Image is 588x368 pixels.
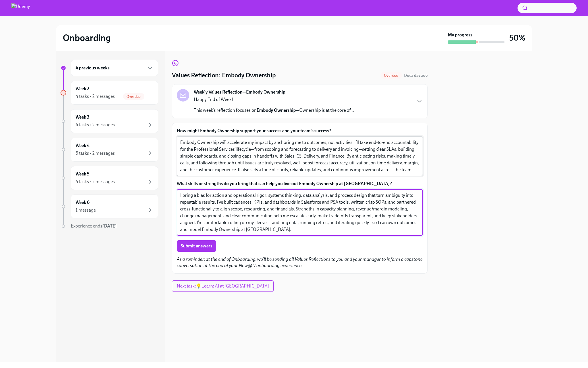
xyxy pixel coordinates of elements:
[102,223,117,229] strong: [DATE]
[257,107,296,113] strong: Embody Ownership
[181,243,212,249] span: Submit answers
[194,89,285,95] strong: Weekly Values Reflection—Embody Ownership
[76,199,90,206] h6: Week 6
[172,71,276,80] h4: Values Reflection: Embody Ownership
[180,192,419,233] textarea: I bring a bias for action and operational rigor: systems thinking, data analysis, and process des...
[76,114,90,120] h6: Week 3
[180,139,419,173] textarea: Embody Ownership will accelerate my impact by anchoring me to outcomes, not activities. I’ll take...
[404,73,428,78] span: Due
[76,142,90,149] h6: Week 4
[76,171,90,177] h6: Week 5
[76,179,115,185] div: 4 tasks • 2 messages
[76,86,89,92] h6: Week 2
[411,73,428,78] strong: a day ago
[177,240,216,252] button: Submit answers
[194,107,354,113] p: This week’s reflection focuses on —Ownership is at the core of...
[177,283,269,289] span: Next task : 💡Learn: AI at [GEOGRAPHIC_DATA]
[177,181,423,187] label: What skills or strengths do you bring that can help you live out Embody Ownership at [GEOGRAPHIC_...
[76,150,115,156] div: 5 tasks • 2 messages
[194,96,354,103] p: Happy End of Week!
[381,73,402,78] span: Overdue
[404,73,428,78] span: September 7th, 2025 10:00
[76,122,115,128] div: 4 tasks • 2 messages
[63,32,111,44] h2: Onboarding
[61,109,158,133] a: Week 34 tasks • 2 messages
[76,93,115,100] div: 4 tasks • 2 messages
[172,280,274,292] button: Next task:💡Learn: AI at [GEOGRAPHIC_DATA]
[76,207,96,213] div: 1 message
[61,81,158,105] a: Week 24 tasks • 2 messagesOverdue
[76,65,109,71] h6: 4 previous weeks
[61,166,158,190] a: Week 54 tasks • 2 messages
[123,94,144,99] span: Overdue
[448,32,472,38] strong: My progress
[509,33,525,43] h3: 50%
[61,195,158,218] a: Week 61 message
[11,3,30,13] img: Udemy
[71,223,117,229] span: Experience ends
[177,128,423,134] label: How might Embody Ownership support your success and your team’s success?
[61,138,158,162] a: Week 45 tasks • 2 messages
[71,60,158,76] div: 4 previous weeks
[177,257,423,268] em: As a reminder: at the end of Onboarding, we'll be sending all Values Reflections to you and your ...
